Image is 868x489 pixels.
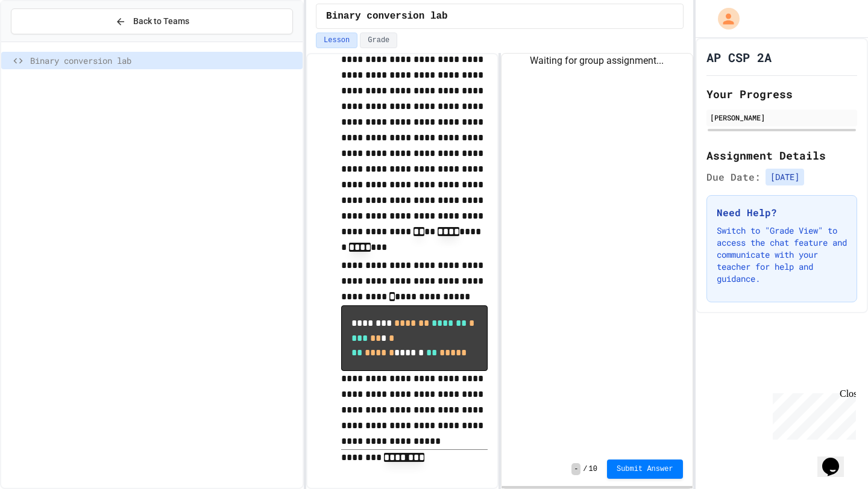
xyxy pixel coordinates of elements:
span: - [571,463,580,475]
h2: Assignment Details [706,147,857,164]
button: Lesson [316,33,357,48]
h2: Your Progress [706,86,857,102]
span: Due Date: [706,170,761,184]
p: Switch to "Grade View" to access the chat feature and communicate with your teacher for help and ... [717,225,847,285]
div: My Account [705,5,743,33]
span: Binary conversion lab [326,9,448,23]
span: 10 [589,464,597,474]
div: [PERSON_NAME] [710,112,854,123]
span: / [583,464,587,474]
span: Submit Answer [617,464,673,474]
h3: Need Help? [717,205,847,220]
button: Grade [360,33,397,48]
h1: AP CSP 2A [706,49,772,66]
div: Waiting for group assignment... [502,54,693,68]
iframe: chat widget [817,441,856,477]
iframe: chat widget [768,388,856,440]
span: Back to Teams [133,15,189,28]
div: Chat with us now!Close [5,5,83,76]
span: [DATE] [766,169,804,185]
button: Back to Teams [11,8,293,34]
button: Submit Answer [607,459,683,479]
span: Binary conversion lab [30,54,298,67]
